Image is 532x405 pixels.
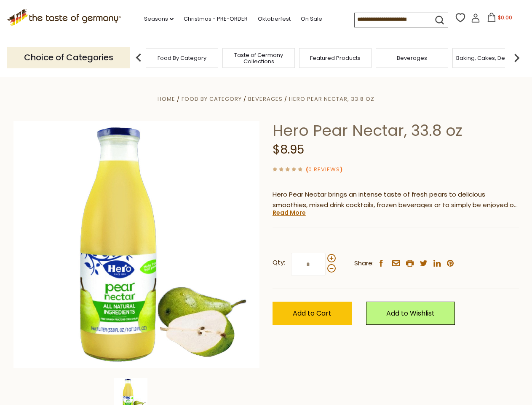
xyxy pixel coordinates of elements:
[13,121,260,368] img: Hero Pear Nectar, 33.8 oz
[182,95,242,103] a: Food By Category
[498,14,512,21] span: $0.00
[289,95,374,103] a: Hero Pear Nectar, 33.8 oz
[7,47,130,68] p: Choice of Categories
[273,208,306,217] a: Read More
[308,165,340,174] a: 0 Reviews
[273,302,352,325] button: Add to Cart
[366,302,455,325] a: Add to Wishlist
[248,95,283,103] a: Beverages
[273,189,519,211] p: Hero Pear Nectar brings an intense taste of fresh pears to delicious smoothies, mixed drink cockt...
[273,257,285,268] strong: Qty:
[158,55,206,61] a: Food By Category
[306,165,342,173] span: ( )
[144,14,174,24] a: Seasons
[130,49,147,66] img: previous arrow
[301,14,322,24] a: On Sale
[158,95,175,103] a: Home
[508,49,525,66] img: next arrow
[273,121,519,140] h1: Hero Pear Nectar, 33.8 oz
[310,55,361,61] a: Featured Products
[482,13,518,25] button: $0.00
[258,14,291,24] a: Oktoberfest
[184,14,248,24] a: Christmas - PRE-ORDER
[456,55,521,61] a: Baking, Cakes, Desserts
[354,258,374,269] span: Share:
[293,308,331,318] span: Add to Cart
[397,55,427,61] a: Beverages
[273,141,304,158] span: $8.95
[225,52,292,65] a: Taste of Germany Collections
[291,253,326,276] input: Qty:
